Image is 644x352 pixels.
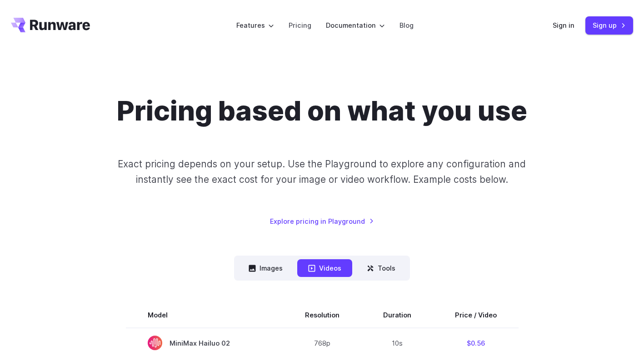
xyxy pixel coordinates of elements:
a: Blog [399,20,414,30]
label: Features [236,20,274,30]
a: Go to / [11,18,90,32]
a: Explore pricing in Playground [270,216,374,226]
a: Sign up [585,16,633,34]
th: Resolution [283,302,361,328]
h1: Pricing based on what you use [117,95,527,127]
button: Videos [297,259,352,277]
a: Sign in [553,20,574,30]
th: Price / Video [433,302,519,328]
p: Exact pricing depends on your setup. Use the Playground to explore any configuration and instantl... [104,156,539,187]
button: Tools [356,259,406,277]
label: Documentation [326,20,385,30]
a: Pricing [289,20,311,30]
th: Model [126,302,283,328]
th: Duration [361,302,433,328]
span: MiniMax Hailuo 02 [148,336,261,350]
button: Images [238,259,294,277]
